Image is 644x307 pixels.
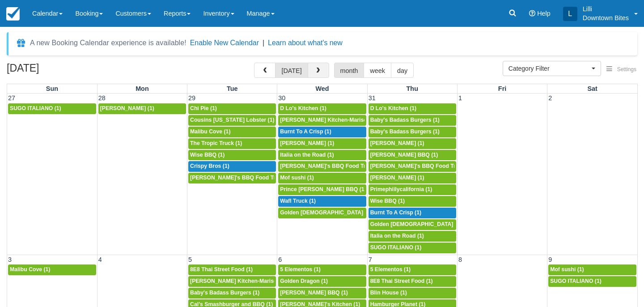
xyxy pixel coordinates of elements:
span: Wise BBQ (1) [370,198,405,204]
a: D Lo's Kitchen (1) [278,103,366,114]
span: Burnt To A Crisp (1) [370,209,421,216]
span: | [263,39,264,47]
a: Baby's Badass Burgers (1) [369,127,456,137]
span: Fri [498,85,506,92]
span: D Lo's Kitchen (1) [280,105,326,111]
h2: [DATE] [7,63,120,79]
a: 8E8 Thai Street Food (1) [369,276,456,287]
a: Golden [DEMOGRAPHIC_DATA] (1) [369,219,456,230]
a: Baby's Badass Burgers (1) [188,288,276,298]
a: Mof sushi (1) [548,264,636,275]
button: Category Filter [503,61,601,76]
a: D Lo's Kitchen (1) [369,103,456,114]
a: SUGO ITALIANO (1) [548,276,636,287]
a: Mof sushi (1) [278,173,366,183]
p: Downtown Bites [583,13,629,22]
button: week [364,63,391,78]
span: 8E8 Thai Street Food (1) [370,278,433,284]
a: Primephiilycalifornia (1) [369,184,456,195]
span: Golden [DEMOGRAPHIC_DATA] (1) [370,221,462,227]
img: checkfront-main-nav-mini-logo.png [6,7,20,21]
span: Malibu Cove (1) [10,266,50,273]
a: [PERSON_NAME] BBQ (1) [369,150,456,161]
p: Lilli [583,4,629,13]
span: Baby's Badass Burgers (1) [370,128,440,135]
span: 2 [547,94,553,102]
a: Golden [DEMOGRAPHIC_DATA] (1) [278,208,366,218]
div: A new Booking Calendar experience is available! [30,38,186,48]
div: L [563,7,577,21]
span: Baby's Badass Burgers (1) [190,290,259,296]
span: 27 [7,94,16,102]
span: [PERSON_NAME] (1) [280,140,334,146]
button: month [334,63,364,78]
span: SUGO ITALIANO (1) [550,278,602,284]
a: [PERSON_NAME] (1) [369,173,456,183]
span: 3 [7,256,13,263]
span: Wed [315,85,329,92]
span: 8 [458,256,463,263]
span: Burnt To A Crisp (1) [280,128,331,135]
a: [PERSON_NAME]'s BBQ Food Truck (1) [278,161,366,172]
a: Prince [PERSON_NAME] BBQ (1) [278,184,366,195]
span: 28 [97,94,106,102]
span: Crispy Bros (1) [190,163,229,169]
a: [PERSON_NAME] (1) [98,103,186,114]
span: Tue [227,85,238,92]
a: Blin House (1) [369,288,456,298]
button: Enable New Calendar [190,38,259,47]
a: Malibu Cove (1) [8,264,96,275]
span: [PERSON_NAME] (1) [100,105,154,111]
a: Cousins [US_STATE] Lobster (1) [188,115,276,126]
span: Mof sushi (1) [280,175,314,181]
a: Learn about what's new [268,39,343,47]
span: SUGO ITALIANO (1) [370,244,422,251]
a: Golden Dragon (1) [278,276,366,287]
span: [PERSON_NAME]'s BBQ Food Truck (1) [370,163,474,169]
span: Mof sushi (1) [550,266,584,273]
a: SUGO ITALIANO (1) [369,243,456,253]
a: [PERSON_NAME] Kitchen-Mariscos Arenita (1) [188,276,276,287]
a: Chi Pie (1) [188,103,276,114]
button: day [391,63,414,78]
a: SUGO ITALIANO (1) [8,103,96,114]
a: [PERSON_NAME]'s BBQ Food Truck (1) [369,161,456,172]
span: [PERSON_NAME]'s BBQ Food Truck (1) [190,175,293,181]
a: Italia on the Road (1) [278,150,366,161]
button: Settings [601,63,642,76]
span: 5 Elementos (1) [280,266,320,273]
span: 30 [277,94,286,102]
span: [PERSON_NAME] Kitchen-Mariscos Arenita (1) [190,278,311,284]
span: Golden [DEMOGRAPHIC_DATA] (1) [280,209,371,216]
span: D Lo's Kitchen (1) [370,105,417,111]
span: 5 Elementos (1) [370,266,411,273]
span: Prince [PERSON_NAME] BBQ (1) [280,186,366,192]
a: Malibu Cove (1) [188,127,276,137]
span: Settings [617,66,636,72]
span: Category Filter [508,64,589,73]
a: [PERSON_NAME]'s BBQ Food Truck (1) [188,173,276,183]
span: Primephiilycalifornia (1) [370,186,432,192]
a: [PERSON_NAME] Kitchen-Mariscos Arenita (1) [278,115,366,126]
span: Malibu Cove (1) [190,128,230,135]
span: Thu [407,85,418,92]
span: 8E8 Thai Street Food (1) [190,266,253,273]
span: 29 [187,94,196,102]
span: Chi Pie (1) [190,105,217,111]
span: Italia on the Road (1) [370,233,424,239]
a: 8E8 Thai Street Food (1) [188,264,276,275]
span: Mon [136,85,149,92]
a: The Tropic Truck (1) [188,138,276,149]
span: 9 [547,256,553,263]
a: [PERSON_NAME] (1) [278,138,366,149]
span: [PERSON_NAME]'s BBQ Food Truck (1) [280,163,383,169]
a: Crispy Bros (1) [188,161,276,172]
span: Sun [46,85,58,92]
span: Wise BBQ (1) [190,152,225,158]
a: [PERSON_NAME] (1) [369,138,456,149]
a: 5 Elementos (1) [369,264,456,275]
span: 1 [458,94,463,102]
span: [PERSON_NAME] (1) [370,140,424,146]
span: 7 [368,256,373,263]
span: Help [537,10,551,17]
